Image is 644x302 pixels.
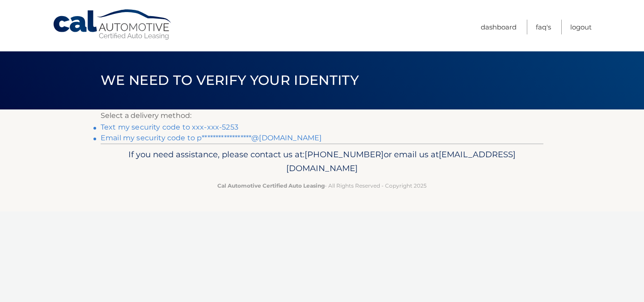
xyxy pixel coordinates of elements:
[101,123,238,131] a: Text my security code to xxx-xxx-5253
[536,20,551,34] a: FAQ's
[101,109,543,122] p: Select a delivery method:
[305,149,384,159] span: [PHONE_NUMBER]
[106,147,538,176] p: If you need assistance, please contact us at: or email us at
[101,72,359,88] span: We need to verify your identity
[52,9,173,41] a: Cal Automotive
[106,181,538,190] p: - All Rights Reserved - Copyright 2025
[570,20,592,34] a: Logout
[217,182,325,189] strong: Cal Automotive Certified Auto Leasing
[481,20,517,34] a: Dashboard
